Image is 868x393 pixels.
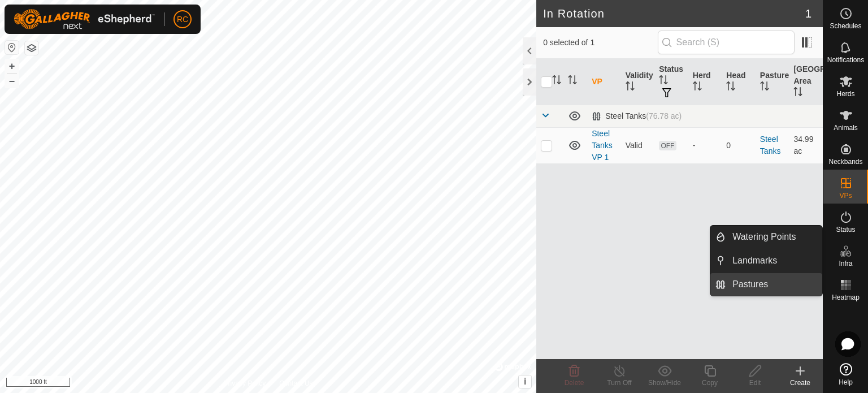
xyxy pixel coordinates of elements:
[760,135,781,156] a: Steel Tanks
[658,31,795,54] input: Search (S)
[778,378,823,388] div: Create
[828,158,862,165] span: Neckbands
[14,9,155,29] img: Gallagher Logo
[524,377,526,386] span: i
[642,378,687,388] div: Show/Hide
[543,37,657,49] span: 0 selected of 1
[710,249,822,272] li: Landmarks
[836,90,854,97] span: Herds
[621,127,655,163] td: Valid
[834,124,858,131] span: Animals
[5,74,19,88] button: –
[732,254,777,267] span: Landmarks
[621,59,655,105] th: Validity
[726,273,822,296] a: Pastures
[587,59,621,105] th: VP
[732,230,796,244] span: Watering Points
[830,23,861,29] span: Schedules
[177,14,188,25] span: RC
[5,59,19,73] button: +
[722,59,756,105] th: Head
[25,41,38,55] button: Map Layers
[543,7,805,20] h2: In Rotation
[659,77,668,86] p-sorticon: Activate to sort
[789,127,823,163] td: 34.99 ac
[789,59,823,105] th: [GEOGRAPHIC_DATA] Area
[626,83,635,92] p-sorticon: Activate to sort
[646,111,682,120] span: (76.78 ac)
[839,379,853,386] span: Help
[687,378,732,388] div: Copy
[732,278,768,291] span: Pastures
[710,226,822,248] li: Watering Points
[710,273,822,296] li: Pastures
[597,378,642,388] div: Turn Off
[836,226,855,233] span: Status
[726,226,822,248] a: Watering Points
[224,378,266,388] a: Privacy Policy
[565,379,584,387] span: Delete
[839,260,852,267] span: Infra
[5,41,19,54] button: Reset Map
[568,77,577,86] p-sorticon: Activate to sort
[519,375,531,388] button: i
[592,111,682,121] div: Steel Tanks
[823,359,868,390] a: Help
[726,83,735,92] p-sorticon: Activate to sort
[552,77,561,86] p-sorticon: Activate to sort
[805,5,811,22] span: 1
[654,59,688,105] th: Status
[832,294,860,301] span: Heatmap
[279,378,313,388] a: Contact Us
[693,83,702,92] p-sorticon: Activate to sort
[693,140,718,152] div: -
[659,141,676,150] span: OFF
[688,59,722,105] th: Herd
[793,89,802,98] p-sorticon: Activate to sort
[592,129,613,162] a: Steel Tanks VP 1
[760,83,769,92] p-sorticon: Activate to sort
[732,378,778,388] div: Edit
[756,59,789,105] th: Pasture
[726,249,822,272] a: Landmarks
[839,192,852,199] span: VPs
[722,127,756,163] td: 0
[827,57,864,63] span: Notifications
